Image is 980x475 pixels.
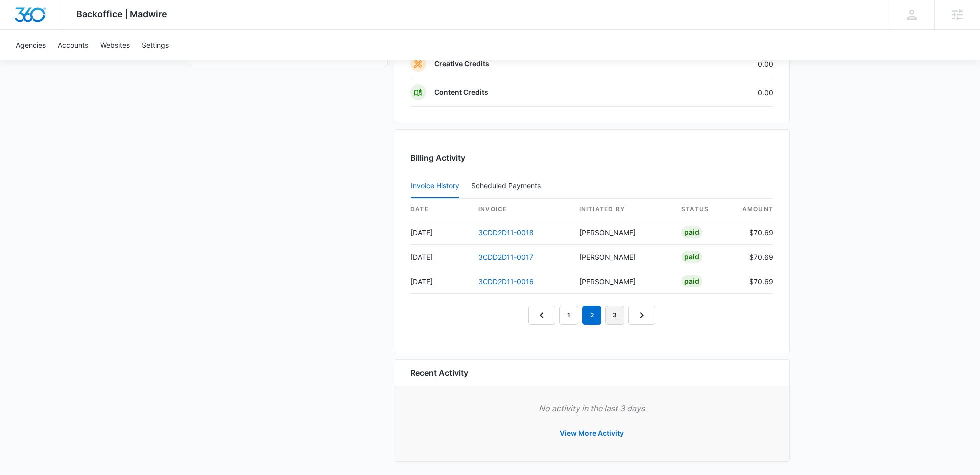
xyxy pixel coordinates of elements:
a: Accounts [52,30,94,60]
a: Page 3 [605,306,624,325]
div: Scheduled Payments [471,182,545,189]
a: Websites [94,30,136,60]
p: Creative Credits [434,59,489,69]
th: amount [733,199,773,220]
nav: Pagination [528,306,655,325]
td: [PERSON_NAME] [571,245,673,269]
em: 2 [582,306,601,325]
a: Agencies [10,30,52,60]
td: $70.69 [733,245,773,269]
td: 0.00 [667,50,773,78]
span: Backoffice | Madwire [76,9,167,19]
td: [PERSON_NAME] [571,269,673,294]
td: [DATE] [410,269,470,294]
th: Initiated By [571,199,673,220]
button: Invoice History [411,174,459,198]
a: Settings [136,30,175,60]
a: 3CDD2D11-0018 [478,228,534,237]
div: Paid [681,251,702,263]
td: [PERSON_NAME] [571,220,673,245]
p: Content Credits [434,87,488,97]
td: 0.00 [667,78,773,107]
p: No activity in the last 3 days [410,402,773,414]
td: [DATE] [410,245,470,269]
th: status [673,199,733,220]
td: [DATE] [410,220,470,245]
th: invoice [470,199,571,220]
div: Paid [681,226,702,238]
button: View More Activity [550,421,634,445]
td: $70.69 [733,269,773,294]
td: $70.69 [733,220,773,245]
th: date [410,199,470,220]
a: 3CDD2D11-0016 [478,277,534,286]
a: Page 1 [559,306,578,325]
h3: Billing Activity [410,152,773,164]
div: Paid [681,275,702,287]
a: Previous Page [528,306,555,325]
a: Next Page [628,306,655,325]
a: 3CDD2D11-0017 [478,253,533,261]
h6: Recent Activity [410,367,468,379]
